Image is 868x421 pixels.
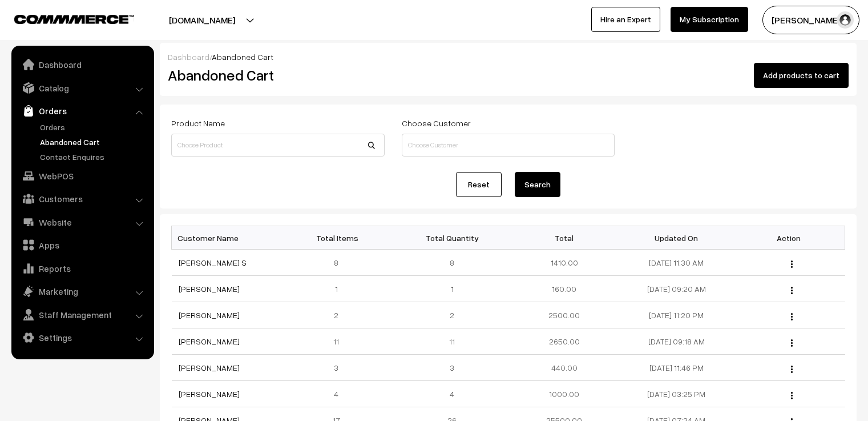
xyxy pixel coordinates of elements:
[284,302,396,328] td: 2
[179,336,240,346] a: [PERSON_NAME]
[791,287,793,294] img: Menu
[284,226,396,250] th: Total Items
[508,328,620,355] td: 2650.00
[508,276,620,302] td: 160.00
[396,276,508,302] td: 1
[37,151,150,163] a: Contact Enquires
[456,172,502,197] a: Reset
[14,11,114,25] a: COMMMERCE
[14,78,150,98] a: Catalog
[14,281,150,302] a: Marketing
[179,310,240,320] a: [PERSON_NAME]
[591,7,660,32] a: Hire an Expert
[508,250,620,276] td: 1410.00
[396,250,508,276] td: 8
[212,52,273,62] span: Abandoned Cart
[14,15,134,23] img: COMMMERCE
[179,389,240,399] a: [PERSON_NAME]
[14,101,150,121] a: Orders
[620,355,733,381] td: [DATE] 11:46 PM
[620,226,733,250] th: Updated On
[14,166,150,186] a: WebPOS
[671,7,748,32] a: My Subscription
[762,6,859,34] button: [PERSON_NAME] C
[14,212,150,232] a: Website
[284,250,396,276] td: 8
[396,328,508,355] td: 11
[179,284,240,294] a: [PERSON_NAME]
[396,381,508,407] td: 4
[508,226,620,250] th: Total
[179,258,247,267] a: [PERSON_NAME] S
[168,52,209,62] a: Dashboard
[14,189,150,209] a: Customers
[515,172,560,197] button: Search
[284,355,396,381] td: 3
[168,66,383,84] h2: Abandoned Cart
[508,302,620,328] td: 2500.00
[396,355,508,381] td: 3
[172,226,284,250] th: Customer Name
[508,355,620,381] td: 440.00
[171,134,385,157] input: Choose Product
[14,258,150,279] a: Reports
[179,363,240,372] a: [PERSON_NAME]
[791,339,793,347] img: Menu
[37,136,150,148] a: Abandoned Cart
[791,313,793,320] img: Menu
[620,302,733,328] td: [DATE] 11:20 PM
[284,276,396,302] td: 1
[837,11,854,29] img: user
[620,250,733,276] td: [DATE] 11:30 AM
[508,381,620,407] td: 1000.00
[284,328,396,355] td: 11
[402,134,615,157] input: Choose Customer
[396,226,508,250] th: Total Quantity
[754,63,849,88] button: Add products to cart
[620,381,733,407] td: [DATE] 03:25 PM
[791,366,793,373] img: Menu
[37,121,150,133] a: Orders
[791,260,793,268] img: Menu
[402,117,471,129] label: Choose Customer
[791,392,793,399] img: Menu
[396,302,508,328] td: 2
[620,276,733,302] td: [DATE] 09:20 AM
[168,51,849,63] div: /
[733,226,845,250] th: Action
[14,54,150,75] a: Dashboard
[14,304,150,325] a: Staff Management
[284,381,396,407] td: 4
[14,235,150,255] a: Apps
[129,6,275,34] button: [DOMAIN_NAME]
[171,117,225,129] label: Product Name
[620,328,733,355] td: [DATE] 09:18 AM
[14,327,150,348] a: Settings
